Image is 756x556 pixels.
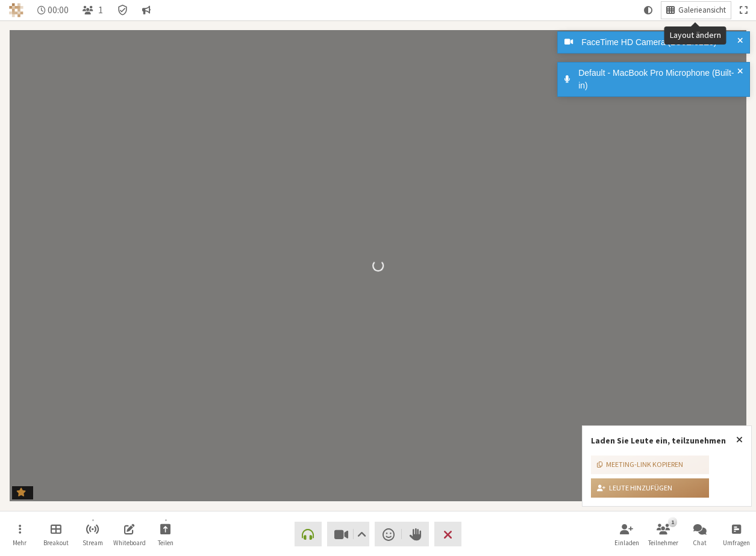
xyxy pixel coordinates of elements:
button: Systemmodus verwenden [639,2,657,19]
button: Freigegebenes Whiteboard öffnen [113,518,146,551]
button: Layout ändern [661,2,731,19]
button: Besprechung beenden oder verlassen [434,522,461,546]
span: Einladen [614,539,639,546]
button: Schließen Sie Ihr Audiogerät an [295,522,322,546]
button: Teilnehmerliste öffnen [78,2,108,19]
div: 1 [668,517,677,527]
button: Videoeinstellungen [354,522,369,546]
span: Umfragen [723,539,750,546]
button: Leute hinzufügen [591,478,709,498]
button: Teilnehmer einladen (⌘+Umschalt+I) [610,518,643,551]
button: Menü öffnen [3,518,37,551]
span: Galerieansicht [678,6,726,15]
div: Besprechungsdetails Verschlüsselung aktiviert [112,2,133,19]
span: Whiteboard [113,539,146,546]
label: Laden Sie Leute ein, teilzunehmen [591,435,726,446]
button: Freigabe starten [149,518,183,551]
button: Popover schließen [728,426,751,454]
button: Breakout-Räume verwalten [39,518,73,551]
button: Chat öffnen [683,518,717,551]
span: Mehr [13,539,27,546]
div: Default - MacBook Pro Microphone (Built-in) [574,67,742,92]
span: 1 [98,5,103,15]
button: Streaming starten [76,518,110,551]
span: Teilen [158,539,173,546]
button: Gespräch [137,2,155,19]
span: 00:00 [48,5,69,15]
span: Stream [83,539,103,546]
span: Breakout [43,539,69,546]
span: Teilnehmer [648,539,678,546]
button: Video stoppen (⌘+Umschalt+V) [327,522,369,546]
button: Offene Umfrage [719,518,753,551]
img: Iotum [9,3,23,17]
div: Meeting-Link kopieren [597,459,683,470]
button: Ganzer Bildschirm [735,2,752,19]
div: Timer [33,2,74,19]
button: Teilnehmerliste öffnen [646,518,680,551]
span: Chat [693,539,707,546]
button: Meeting-Link kopieren [591,456,709,475]
div: FaceTime HD Camera (2C0E:82E3) [577,36,742,49]
button: Hand heben [402,522,429,546]
button: Reaktion senden [375,522,402,546]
